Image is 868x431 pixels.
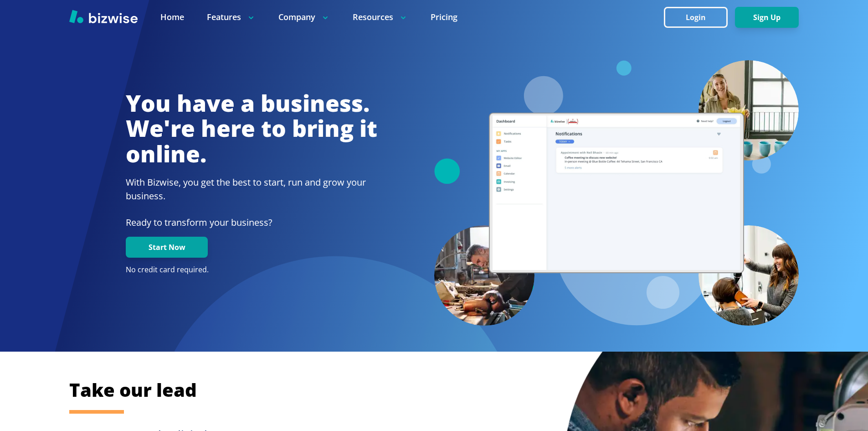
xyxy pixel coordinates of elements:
button: Login [664,7,728,28]
a: Sign Up [735,13,799,22]
h2: With Bizwise, you get the best to start, run and grow your business. [126,176,377,203]
a: Login [664,13,735,22]
a: Pricing [431,11,457,23]
img: Bizwise Logo [69,10,138,23]
p: No credit card required. [126,265,377,275]
p: Features [207,11,256,23]
button: Start Now [126,237,208,258]
p: Company [278,11,330,23]
h1: You have a business. We're here to bring it online. [126,91,377,167]
a: Home [160,11,184,23]
button: Sign Up [735,7,799,28]
p: Ready to transform your business? [126,216,377,229]
a: Start Now [126,243,208,252]
h2: Take our lead [69,378,753,402]
p: Resources [353,11,408,23]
